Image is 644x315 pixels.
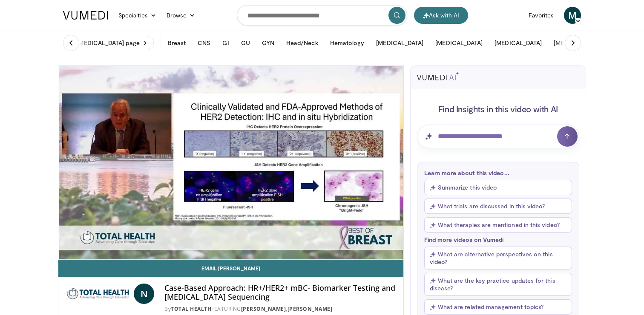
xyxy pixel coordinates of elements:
a: N [134,284,154,304]
a: M [564,7,581,24]
button: [MEDICAL_DATA] [371,34,428,51]
button: What are the key practice updates for this disease? [424,273,572,296]
button: CNS [193,34,216,51]
button: What are related management topics? [424,299,572,315]
button: What are alternative perspectives on this video? [424,247,572,270]
img: Total Health [65,284,130,304]
button: Summarize this video [424,180,572,195]
a: Email [PERSON_NAME] [58,260,403,277]
button: Head/Neck [281,34,323,51]
button: [MEDICAL_DATA] [430,34,488,51]
img: vumedi-ai-logo.svg [417,72,459,80]
a: Specialties [113,7,161,24]
button: Breast [163,34,191,51]
a: [PERSON_NAME] [287,305,333,312]
a: Browse [161,7,201,24]
a: Favorites [523,7,559,24]
a: Total Health [171,305,211,312]
div: By FEATURING , [164,305,396,313]
p: Find more videos on Vumedi [424,236,572,243]
h4: Find Insights in this video with AI [417,103,579,114]
p: Learn more about this video... [424,169,572,176]
button: GU [236,34,255,51]
input: Search topics, interventions [237,5,407,26]
button: Hematology [325,34,370,51]
button: What trials are discussed in this video? [424,199,572,214]
button: [MEDICAL_DATA] [489,34,547,51]
button: What therapies are mentioned in this video? [424,217,572,233]
input: Question for AI [417,125,579,148]
a: [PERSON_NAME] [241,305,286,312]
video-js: Video Player [58,66,403,260]
a: Visit [MEDICAL_DATA] page [58,36,154,50]
img: VuMedi Logo [63,11,108,20]
button: [MEDICAL_DATA] [549,34,606,51]
button: GI [217,34,234,51]
button: GYN [257,34,279,51]
button: Ask with AI [414,7,468,24]
h4: Case-Based Approach: HR+/HER2+ mBC- Biomarker Testing and [MEDICAL_DATA] Sequencing [164,284,396,302]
